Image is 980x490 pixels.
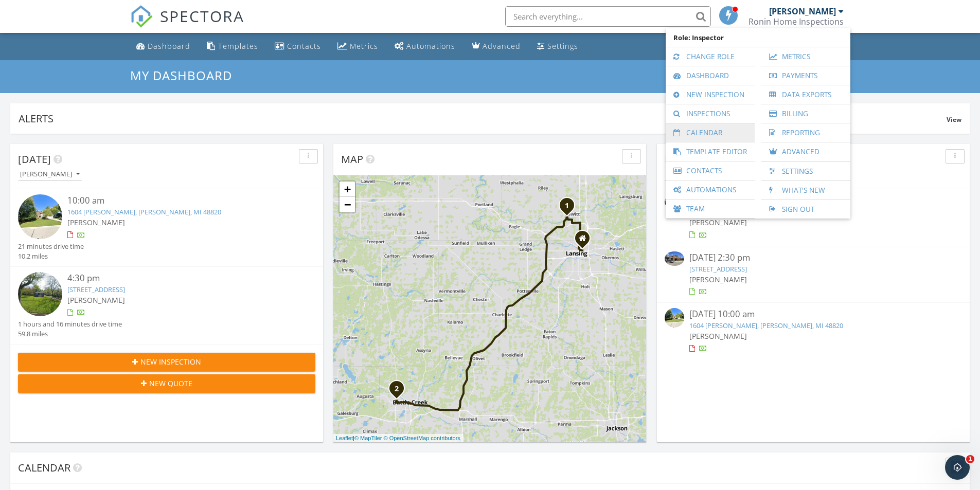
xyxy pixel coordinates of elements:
[767,142,845,161] a: Advanced
[767,200,845,219] a: Sign Out
[18,272,315,339] a: 4:30 pm [STREET_ADDRESS] [PERSON_NAME] 1 hours and 16 minutes drive time 59.8 miles
[665,168,728,182] button: [PERSON_NAME]
[671,123,750,142] a: Calendar
[671,142,750,161] a: Template Editor
[671,66,750,85] a: Dashboard
[689,264,747,274] a: [STREET_ADDRESS]
[505,6,711,27] input: Search everything...
[287,41,321,51] div: Contacts
[767,162,845,180] a: Settings
[18,319,122,329] div: 1 hours and 16 minutes drive time
[130,67,232,84] span: My Dashboard
[18,374,315,393] button: New Quote
[689,331,747,341] span: [PERSON_NAME]
[67,194,291,207] div: 10:00 am
[966,455,974,463] span: 1
[533,37,582,56] a: Settings
[665,152,729,166] span: In Progress
[341,152,363,166] span: Map
[567,205,573,211] div: 1604 Jeannine Ln, DeWitt, MI 48820
[767,47,845,66] a: Metrics
[671,47,750,66] a: Change Role
[218,41,258,51] div: Templates
[671,28,845,47] span: Role: Inspector
[19,112,947,125] div: Alerts
[333,37,382,56] a: Metrics
[67,285,125,294] a: [STREET_ADDRESS]
[20,171,80,178] div: [PERSON_NAME]
[945,455,970,480] iframe: Intercom live chat
[689,251,937,264] div: [DATE] 2:30 pm
[18,168,82,182] button: [PERSON_NAME]
[336,435,353,441] a: Leaflet
[354,435,382,441] a: © MapTiler
[18,152,51,166] span: [DATE]
[18,353,315,371] button: New Inspection
[132,37,194,56] a: Dashboard
[671,104,750,123] a: Inspections
[397,388,403,394] div: 408 N 32nd St, Springfield, MI 49037
[689,308,937,321] div: [DATE] 10:00 am
[547,41,578,51] div: Settings
[665,194,962,240] a: [DATE] 10:00 am [STREET_ADDRESS] [PERSON_NAME]
[665,308,684,328] img: streetview
[384,435,460,441] a: © OpenStreetMap contributors
[130,14,244,35] a: SPECTORA
[340,182,355,197] a: Zoom in
[18,329,122,339] div: 59.8 miles
[671,199,750,218] a: Team
[148,41,190,51] div: Dashboard
[671,85,750,104] a: New Inspection
[665,194,684,209] img: 9555543%2Freports%2F0b76c90c-5352-4430-96f4-4d81962b73e4%2Fcover_photos%2FiWdyBdwtQTjYMhEcsKML%2F...
[671,161,750,180] a: Contacts
[18,194,62,239] img: streetview
[203,37,262,56] a: Templates
[350,41,378,51] div: Metrics
[767,181,845,199] a: What's New
[390,37,459,56] a: Automations (Basic)
[689,321,843,330] a: 1604 [PERSON_NAME], [PERSON_NAME], MI 48820
[18,251,84,261] div: 10.2 miles
[406,41,455,51] div: Automations
[665,251,962,297] a: [DATE] 2:30 pm [STREET_ADDRESS] [PERSON_NAME]
[665,251,684,266] img: 9563185%2Fcover_photos%2Fq8PuWEhmyZXrwIbQL1hU%2Fsmall.jpg
[689,275,747,284] span: [PERSON_NAME]
[565,203,569,210] i: 1
[18,242,84,251] div: 21 minutes drive time
[767,104,845,123] a: Billing
[130,5,153,28] img: The Best Home Inspection Software - Spectora
[769,6,836,16] div: [PERSON_NAME]
[689,217,747,227] span: [PERSON_NAME]
[18,461,70,475] span: Calendar
[749,16,844,27] div: Ronin Home Inspections
[67,272,291,285] div: 4:30 pm
[18,194,315,261] a: 10:00 am 1604 [PERSON_NAME], [PERSON_NAME], MI 48820 [PERSON_NAME] 21 minutes drive time 10.2 miles
[468,37,525,56] a: Advanced
[18,272,62,316] img: streetview
[160,5,244,27] span: SPECTORA
[767,66,845,85] a: Payments
[395,386,399,393] i: 2
[582,238,589,244] div: 737 Clark Street, Lansing MI 48906
[67,207,221,216] a: 1604 [PERSON_NAME], [PERSON_NAME], MI 48820
[767,85,845,104] a: Data Exports
[665,308,962,354] a: [DATE] 10:00 am 1604 [PERSON_NAME], [PERSON_NAME], MI 48820 [PERSON_NAME]
[767,123,845,142] a: Reporting
[947,115,961,124] span: View
[333,434,463,443] div: |
[140,356,201,367] span: New Inspection
[483,41,521,51] div: Advanced
[671,180,750,199] a: Automations
[67,217,125,227] span: [PERSON_NAME]
[271,37,325,56] a: Contacts
[67,295,125,305] span: [PERSON_NAME]
[340,197,355,212] a: Zoom out
[149,378,192,389] span: New Quote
